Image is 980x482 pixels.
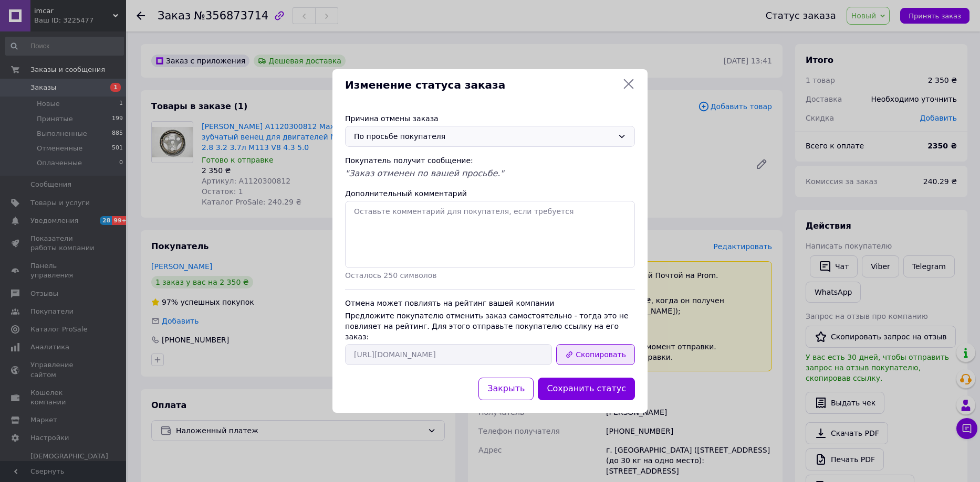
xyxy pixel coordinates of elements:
[345,189,467,198] label: Дополнительный комментарий
[345,298,635,308] div: Отмена может повлиять на рейтинг вашей компании
[556,344,635,365] button: Скопировать
[478,378,534,400] button: Закрыть
[345,310,635,342] div: Предложите покупателю отменить заказ самостоятельно - тогда это не повлияет на рейтинг. Для этого...
[345,168,504,178] span: "Заказ отменен по вашей просьбе."
[354,131,613,142] div: По просьбе покупателя
[345,155,635,166] div: Покупатель получит сообщение:
[345,113,635,124] div: Причина отмены заказа
[345,271,436,280] span: Осталось 250 символов
[345,78,618,93] span: Изменение статуса заказа
[538,378,635,400] button: Сохранить статус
